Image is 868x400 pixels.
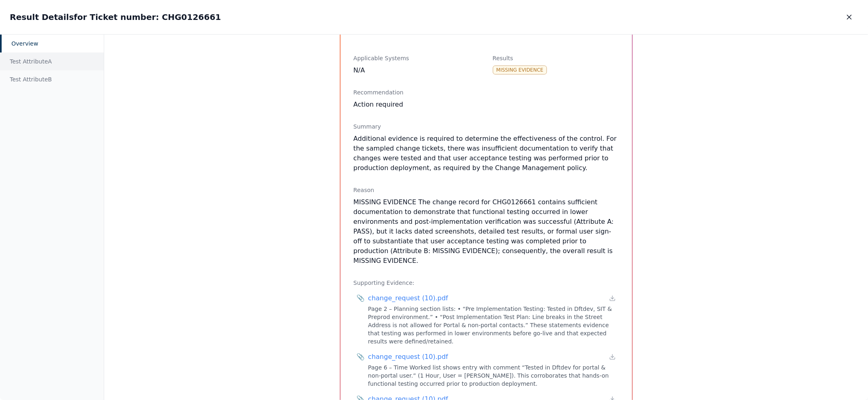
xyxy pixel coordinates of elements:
div: Supporting Evidence: [354,279,619,287]
a: Download file [609,295,616,302]
div: Summary [354,122,619,131]
div: Action required [354,100,619,109]
span: 📎 [357,352,365,362]
div: change_request (10).pdf [368,293,448,303]
div: Results [493,54,619,62]
div: Reason [354,186,619,194]
h2: Result Details for Ticket number: CHG0126661 [10,11,221,23]
div: Page 2 – Planning section lists: • “Pre Implementation Testing: Tested in Dftdev, SIT & Preprod e... [368,305,616,345]
a: Download file [609,354,616,360]
div: Applicable Systems [354,54,480,62]
div: Missing Evidence [493,66,547,74]
p: MISSING EVIDENCE The change record for CHG0126661 contains sufficient documentation to demonstrat... [354,197,619,266]
div: Recommendation [354,88,619,96]
div: change_request (10).pdf [368,352,448,362]
span: 📎 [357,293,365,303]
div: N/A [354,66,480,75]
div: Page 6 – Time Worked list shows entry with comment “Tested in Dftdev for portal & non-portal user... [368,363,616,388]
p: Additional evidence is required to determine the effectiveness of the control. For the sampled ch... [354,134,619,173]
